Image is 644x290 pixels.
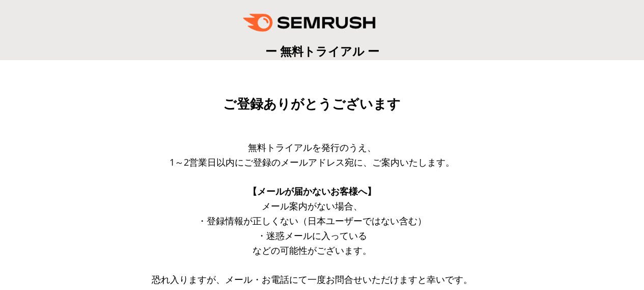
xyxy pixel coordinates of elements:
[253,244,372,256] span: などの可能性がございます。
[170,156,455,168] span: 1～2営業日以内にご登録のメールアドレス宛に、ご案内いたします。
[257,229,367,242] span: ・迷惑メールに入っている
[198,215,427,227] span: ・登録情報が正しくない（日本ユーザーではない含む）
[152,273,472,285] span: 恐れ入りますが、メール・お電話にて一度お問合せいただけますと幸いです。
[248,185,376,197] span: 【メールが届かないお客様へ】
[265,43,379,59] span: ー 無料トライアル ー
[262,200,362,212] span: メール案内がない場合、
[223,96,401,112] span: ご登録ありがとうございます
[248,141,376,153] span: 無料トライアルを発行のうえ、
